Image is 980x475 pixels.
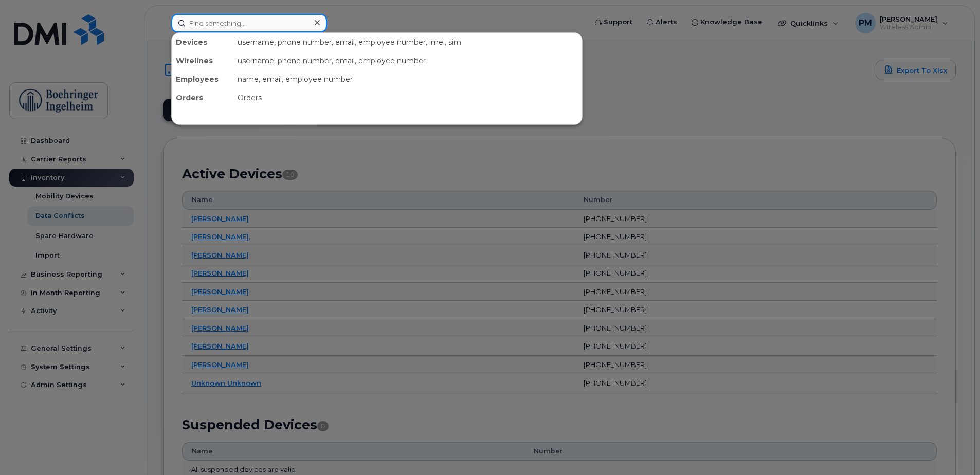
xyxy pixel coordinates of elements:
div: Devices [172,33,233,51]
div: Orders [172,88,233,107]
div: username, phone number, email, employee number [233,51,582,70]
div: Employees [172,70,233,88]
div: Wirelines [172,51,233,70]
div: name, email, employee number [233,70,582,88]
div: Orders [233,88,582,107]
div: username, phone number, email, employee number, imei, sim [233,33,582,51]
